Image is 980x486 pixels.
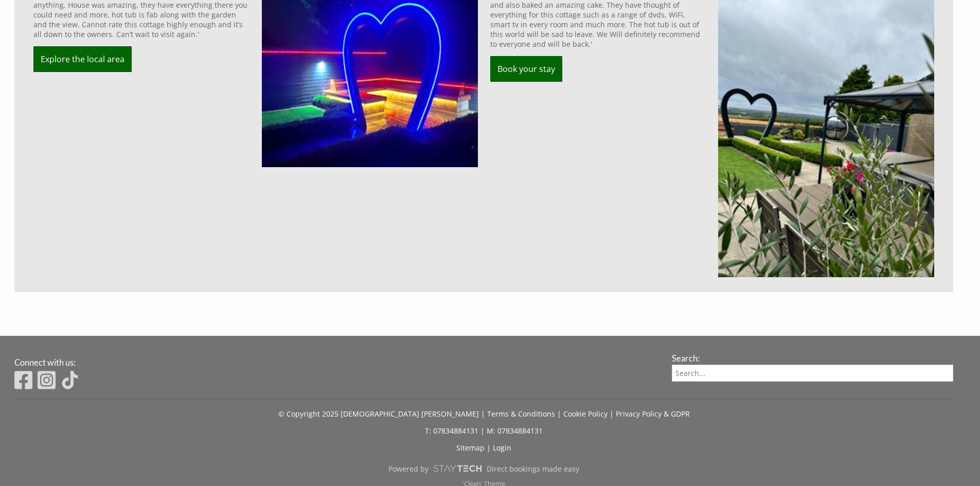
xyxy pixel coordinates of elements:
a: M: 07834884131 [487,426,543,436]
a: © Copyright 2025 [DEMOGRAPHIC_DATA] [PERSON_NAME] [278,409,479,419]
img: scrumpy.png [433,462,482,475]
span: | [610,409,614,419]
h3: Search: [672,353,954,363]
span: | [487,443,491,453]
a: Privacy Policy & GDPR [616,409,690,419]
img: Instagram [38,370,56,390]
input: Search... [672,365,954,382]
a: Powered byDirect bookings made easy [14,460,953,477]
span: | [557,409,561,419]
h3: Connect with us: [14,357,653,367]
a: Sitemap [456,443,485,453]
a: T: 07834884131 [425,426,478,436]
span: | [481,409,485,419]
a: Login [493,443,511,453]
a: Cookie Policy [563,409,608,419]
a: Terms & Conditions [487,409,555,419]
a: Explore the local area [33,46,132,72]
a: Book your stay [490,56,562,82]
img: Facebook [14,370,32,390]
span: | [480,426,485,436]
img: Tiktok [61,370,79,390]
